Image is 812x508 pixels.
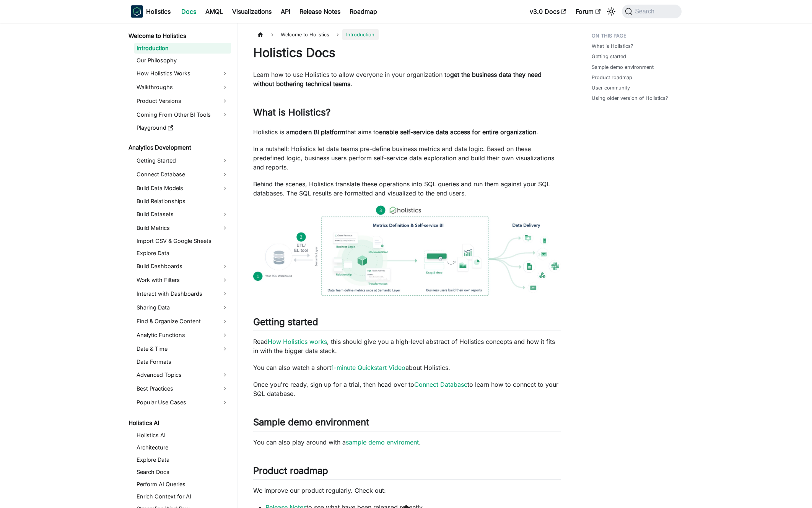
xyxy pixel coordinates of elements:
[134,343,231,355] a: Date & Time
[134,155,231,167] a: Getting Started
[592,74,632,81] a: Product roadmap
[134,454,231,465] a: Explore Data
[290,128,345,136] strong: modern BI platform
[134,357,231,367] a: Data Formats
[592,84,630,91] a: User community
[134,315,231,327] a: Find & Organize Content
[253,380,561,398] p: Once you're ready, sign up for a trial, then head over to to learn how to connect to your SQL dat...
[295,5,345,18] a: Release Notes
[134,222,231,234] a: Build Metrics
[134,196,231,207] a: Build Relationships
[134,182,231,194] a: Build Data Models
[253,107,561,121] h2: What is Holistics?
[253,465,561,480] h2: Product roadmap
[134,122,231,133] a: Playground
[134,236,231,246] a: Import CSV & Google Sheets
[592,42,633,50] a: What is Holistics?
[134,369,231,381] a: Advanced Topics
[253,316,561,331] h2: Getting started
[134,288,231,300] a: Interact with Dashboards
[345,5,382,18] a: Roadmap
[134,301,231,314] a: Sharing Data
[253,144,561,172] p: In a nutshell: Holistics let data teams pre-define business metrics and data logic. Based on thes...
[134,430,231,441] a: Holistics AI
[126,31,231,41] a: Welcome to Holistics
[253,127,561,137] p: Holistics is a that aims to .
[592,94,668,102] a: Using older version of Holistics?
[331,364,405,371] a: 1-minute Quickstart Video
[131,5,143,18] img: Holistics
[134,260,231,272] a: Build Dashboards
[253,29,561,40] nav: Breadcrumbs
[134,168,231,181] a: Connect Database
[201,5,228,18] a: AMQL
[134,55,231,66] a: Our Philosophy
[134,491,231,502] a: Enrich Context for AI
[277,29,333,40] span: Welcome to Holistics
[414,381,467,388] a: Connect Database
[177,5,201,18] a: Docs
[253,45,561,60] h1: Holistics Docs
[134,467,231,477] a: Search Docs
[134,396,231,409] a: Popular Use Cases
[134,479,231,490] a: Perform AI Queries
[134,67,231,80] a: How Holistics Works
[228,5,276,18] a: Visualizations
[633,8,659,15] span: Search
[126,142,231,153] a: Analytics Development
[342,29,378,40] span: Introduction
[126,418,231,428] a: Holistics AI
[134,109,231,121] a: Coming From Other BI Tools
[622,5,681,18] button: Search (Command+K)
[134,329,231,341] a: Analytic Functions
[253,179,561,198] p: Behind the scenes, Holistics translate these operations into SQL queries and run them against you...
[276,5,295,18] a: API
[146,7,171,16] b: Holistics
[134,95,231,107] a: Product Versions
[268,338,327,345] a: How Holistics works
[253,205,561,296] img: How Holistics fits in your Data Stack
[253,486,561,495] p: We improve our product regularly. Check out:
[525,5,571,18] a: v3.0 Docs
[134,383,231,395] a: Best Practices
[571,5,605,18] a: Forum
[253,337,561,355] p: Read , this should give you a high-level abstract of Holistics concepts and how it fits in with t...
[592,53,626,60] a: Getting started
[605,5,617,18] button: Switch between dark and light mode (currently system mode)
[253,438,561,447] p: You can also play around with a .
[253,417,561,431] h2: Sample demo environment
[253,29,268,40] a: Home page
[134,81,231,93] a: Walkthroughs
[253,363,561,372] p: You can also watch a short about Holistics.
[134,208,231,220] a: Build Datasets
[123,23,238,508] nav: Docs sidebar
[592,63,654,71] a: Sample demo environment
[131,5,171,18] a: HolisticsHolisticsHolistics
[346,438,419,446] a: sample demo enviroment
[134,43,231,54] a: Introduction
[253,70,561,88] p: Learn how to use Holistics to allow everyone in your organization to .
[134,248,231,259] a: Explore Data
[134,274,231,286] a: Work with Filters
[379,128,536,136] strong: enable self-service data access for entire organization
[134,442,231,453] a: Architecture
